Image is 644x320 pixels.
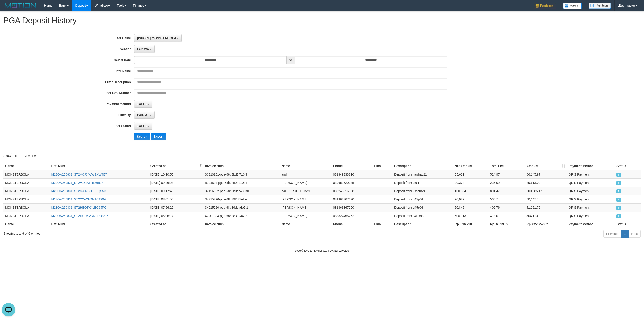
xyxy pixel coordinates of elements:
[149,170,203,179] td: [DATE] 10:10:55
[280,220,331,228] th: Name
[616,214,621,218] span: PAID
[3,203,50,212] td: MONSTERBOLA
[149,187,203,195] td: [DATE] 09:17:43
[149,162,203,170] th: Created at: activate to sort column ascending
[137,124,147,128] span: - ALL -
[3,178,50,187] td: MONSTERBOLA
[280,195,331,203] td: [PERSON_NAME]
[3,2,37,9] img: MOTION_logo.png
[567,212,615,220] td: QRIS Payment
[453,195,488,203] td: 70,087
[280,178,331,187] td: [PERSON_NAME]
[203,220,280,228] th: Invoice Num
[603,230,621,238] a: Previous
[51,214,108,218] a: M23OA250831_ST2HUUXVRM0PD8XP
[134,34,182,42] button: [ISPORT] MONSTERBOLA
[372,220,392,228] th: Email
[525,220,567,228] th: Rp. 822,757.82
[525,162,567,170] th: Amount: activate to sort column ascending
[563,3,582,9] img: Button%20Memo.svg
[3,162,50,170] th: Game
[51,173,107,176] a: M23OA250831_ST2VCJ0IWWSXW4E7
[525,187,567,195] td: 100,985.47
[149,203,203,212] td: [DATE] 07:56:26
[3,195,50,203] td: MONSTERBOLA
[453,187,488,195] td: 100,184
[137,102,147,106] span: - ALL -
[392,178,453,187] td: Deposit from isal1
[50,220,149,228] th: Ref. Num
[488,170,525,179] td: 524.97
[616,198,621,202] span: PAID
[453,203,488,212] td: 50,845
[203,162,280,170] th: Invoice Num
[203,170,280,179] td: 36310161-pga-68b3bd3f710f9
[3,212,50,220] td: MONSTERBOLA
[331,178,373,187] td: 089681520345
[488,178,525,187] td: 235.02
[453,212,488,220] td: 500,113
[392,162,453,170] th: Description
[51,198,106,201] a: M23OA250831_ST2YYAXH2M1C120V
[51,206,107,209] a: M23OA250831_ST2HEQTX4LEG6JRC
[525,212,567,220] td: 504,113.9
[567,178,615,187] td: QRIS Payment
[329,249,349,252] strong: [DATE] 12:09:19
[392,170,453,179] td: Deposit from haphap22
[488,220,525,228] th: Rp. 6,529.82
[615,162,641,170] th: Status
[3,153,37,159] label: Show entries
[525,203,567,212] td: 51,251.76
[331,170,373,179] td: 081349333816
[203,187,280,195] td: 37126952-pga-68b3b0c7489b0
[453,170,488,179] td: 65,621
[280,203,331,212] td: [PERSON_NAME]
[534,3,556,9] img: Feedback.jpg
[280,212,331,220] td: [PERSON_NAME]
[331,203,373,212] td: 081363367220
[134,133,150,140] button: Search
[589,3,611,9] img: panduan.png
[134,111,155,119] button: PAID AT
[567,162,615,170] th: Payment Method
[616,181,621,185] span: PAID
[525,170,567,179] td: 66,145.97
[149,220,203,228] th: Created at
[453,162,488,170] th: Net Amount
[331,195,373,203] td: 081363367220
[392,195,453,203] td: Deposit from g45p0ll
[567,195,615,203] td: QRIS Payment
[488,203,525,212] td: 406.76
[134,45,155,53] button: Lemavo
[616,173,621,177] span: PAID
[525,178,567,187] td: 29,613.02
[567,203,615,212] td: QRIS Payment
[2,2,15,15] button: Open LiveChat chat widget
[3,220,50,228] th: Game
[331,187,373,195] td: 082248516598
[149,212,203,220] td: [DATE] 06:06:17
[11,153,28,159] select: Showentries
[392,203,453,212] td: Deposit from g45p0ll
[149,178,203,187] td: [DATE] 09:36:24
[51,181,104,185] a: M23OA250831_ST2V144VH1E6I83X
[203,203,280,212] td: 34215220-pga-68b39dbade5f1
[203,212,280,220] td: 47201394-pga-68b383e934ff8
[280,162,331,170] th: Name
[615,220,641,228] th: Status
[453,178,488,187] td: 29,378
[628,230,641,238] a: Next
[50,162,149,170] th: Ref. Num
[331,162,373,170] th: Phone
[567,170,615,179] td: QRIS Payment
[203,178,280,187] td: 8234593-pga-68b3b528219dc
[203,195,280,203] td: 34215220-pga-68b39f037e8ed
[392,187,453,195] td: Deposit from kksam24
[295,249,349,252] small: code © [DATE]-[DATE] dwg |
[3,187,50,195] td: MONSTERBOLA
[3,230,265,236] div: Showing 1 to 6 of 6 entries
[621,230,629,238] a: 1
[151,133,166,140] button: Export
[392,212,453,220] td: Deposit from twins889
[488,187,525,195] td: 801.47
